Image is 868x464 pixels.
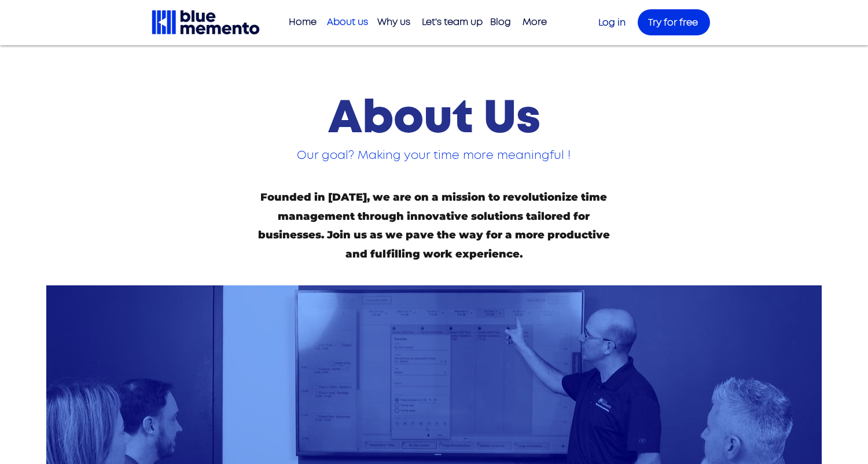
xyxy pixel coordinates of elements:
a: Let's team up [416,13,484,32]
a: About us [321,13,372,32]
nav: Site [283,13,553,32]
a: Log in [598,18,626,27]
p: More [517,13,553,32]
a: Why us [372,13,416,32]
a: Try for free [638,9,710,35]
a: Blog [484,13,517,32]
p: Let's team up [416,13,488,32]
span: Founded in [DATE], we are on a mission to revolutionize time management through innovative soluti... [258,191,610,260]
a: Home [283,13,321,32]
p: About us [321,13,374,32]
img: Blue Memento black logo [150,9,261,36]
p: Home [283,13,322,32]
span: Try for free [648,18,698,27]
span: About Us [328,96,540,142]
span: Our goal? Making your time more meaningful ! [297,150,571,161]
